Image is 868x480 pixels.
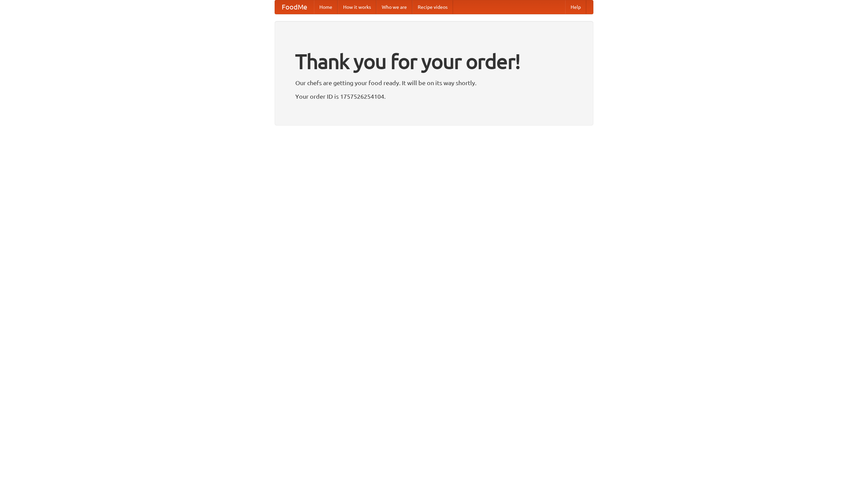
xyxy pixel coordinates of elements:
p: Your order ID is 1757526254104. [295,91,573,101]
a: Help [565,0,586,14]
p: Our chefs are getting your food ready. It will be on its way shortly. [295,78,573,88]
a: How it works [338,0,376,14]
h1: Thank you for your order! [295,45,573,78]
a: Recipe videos [412,0,453,14]
a: Who we are [376,0,412,14]
a: Home [314,0,338,14]
a: FoodMe [275,0,314,14]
